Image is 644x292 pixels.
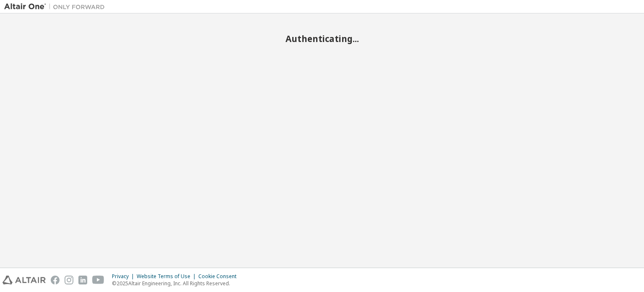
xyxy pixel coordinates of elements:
[198,273,241,280] div: Cookie Consent
[51,276,60,284] img: facebook.svg
[4,33,640,44] h2: Authenticating...
[78,276,87,284] img: linkedin.svg
[137,273,198,280] div: Website Terms of Use
[65,276,73,284] img: instagram.svg
[112,273,137,280] div: Privacy
[92,276,104,284] img: youtube.svg
[112,280,241,287] p: © 2025 Altair Engineering, Inc. All Rights Reserved.
[3,276,46,284] img: altair_logo.svg
[4,3,109,11] img: Altair One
